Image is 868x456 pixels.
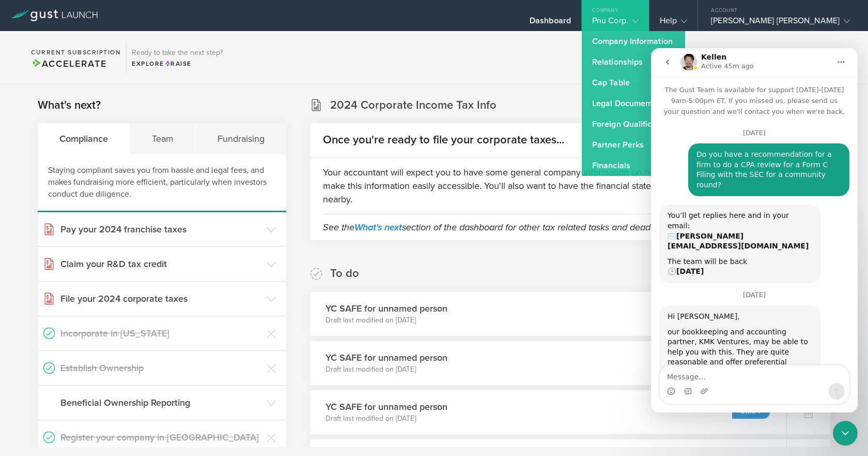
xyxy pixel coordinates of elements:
[132,59,223,68] div: Explore
[60,292,261,305] h3: File your 2024 corporate taxes
[60,361,261,375] h3: Establish Ownership
[60,327,261,340] h3: Incorporate in [US_STATE]
[651,48,858,413] iframe: Intercom live chat
[326,302,447,315] h3: YC SAFE for unnamed person
[60,257,261,271] h3: Claim your R&D tax credit
[132,49,223,56] h3: Ready to take the next step?
[31,49,121,55] h2: Current Subscription
[326,364,447,375] p: Draft last modified on [DATE]
[833,421,858,446] iframe: Intercom live chat
[164,60,192,67] span: Raise
[31,58,106,69] span: Accelerate
[330,266,359,281] h2: To do
[196,123,286,154] div: Fundraising
[130,123,196,154] div: Team
[711,16,850,31] div: [PERSON_NAME] [PERSON_NAME]
[310,390,786,434] div: YC SAFE for unnamed personDraft last modified on [DATE]Draft
[126,41,228,73] div: Ready to take the next step?ExploreRaise
[323,166,817,206] p: Your accountant will expect you to have some general company information on hand. We've put toget...
[323,222,671,233] em: See the section of the dashboard for other tax related tasks and deadlines.
[660,16,687,31] div: Help
[38,154,286,212] div: Staying compliant saves you from hassle and legal fees, and makes fundraising more efficient, par...
[326,400,447,414] h3: YC SAFE for unnamed person
[323,133,564,148] h2: Once you're ready to file your corporate taxes...
[60,431,261,444] h3: Register your company in [GEOGRAPHIC_DATA]
[592,16,639,31] div: Pnu Corp.
[60,396,261,409] h3: Beneficial Ownership Reporting
[60,223,261,236] h3: Pay your 2024 franchise taxes
[354,222,402,233] a: What's next
[38,98,101,113] h2: What's next?
[326,315,447,326] p: Draft last modified on [DATE]
[326,414,447,424] p: Draft last modified on [DATE]
[38,123,130,154] div: Compliance
[530,16,571,31] div: Dashboard
[326,351,447,364] h3: YC SAFE for unnamed person
[310,292,786,336] div: YC SAFE for unnamed personDraft last modified on [DATE]Draft
[310,341,786,385] div: YC SAFE for unnamed personDraft last modified on [DATE]Draft
[330,98,497,113] h2: 2024 Corporate Income Tax Info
